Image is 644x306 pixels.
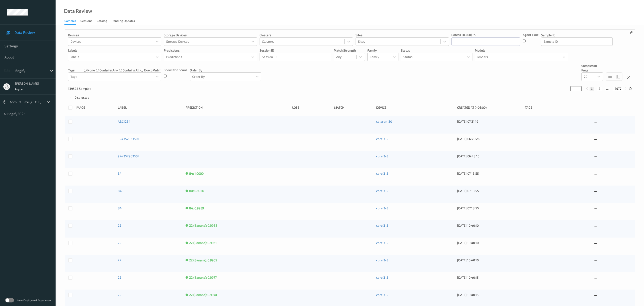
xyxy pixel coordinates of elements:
[376,120,392,123] a: celeron-30
[144,68,161,72] label: exact match
[260,48,331,53] p: Session ID
[118,189,122,193] a: 84
[118,105,182,110] div: Label
[457,258,522,262] div: [DATE] 10:40:10
[64,9,92,13] div: Data Review
[457,206,522,210] div: [DATE] 07:18:55
[590,87,594,91] button: 1
[457,105,522,110] div: Created At (+03:00)
[189,258,217,262] div: 22 (Banana): 0.9965
[80,18,97,24] a: Sessions
[118,137,139,141] a: 924352963501
[525,105,590,110] div: Tags
[376,293,388,297] a: corei3-5
[376,189,388,193] a: corei3-5
[118,224,121,227] a: 22
[376,224,388,227] a: corei3-5
[118,258,121,262] a: 22
[401,48,472,53] p: Status
[457,293,522,297] div: [DATE] 10:40:15
[376,276,388,279] a: corei3-5
[118,120,130,123] a: ABC1234
[189,241,217,245] div: 22 (Banana): 0.9961
[457,137,522,141] div: [DATE] 06:49:26
[97,18,112,24] a: Catalog
[457,275,522,280] div: [DATE] 10:40:15
[457,119,522,124] div: [DATE] 07:21:19
[75,95,89,100] p: 0 selected
[292,105,331,110] div: Loss
[64,18,80,25] a: Samples
[68,33,161,37] p: Devices
[334,105,373,110] div: Match
[334,48,365,53] p: Match Strength
[97,19,107,24] div: Catalog
[186,105,289,110] div: Prediction
[457,154,522,158] div: [DATE] 06:48:16
[597,87,602,91] button: 2
[80,19,92,24] div: Sessions
[475,48,568,53] p: Models
[189,171,204,176] div: 84: 1.0000
[68,48,161,53] p: labels
[64,19,76,25] div: Samples
[118,172,122,175] a: 84
[112,18,139,24] a: Pending Updates
[164,68,187,72] p: Show Non Scans
[356,33,449,37] p: Sites
[457,223,522,228] div: [DATE] 10:40:10
[123,68,139,72] label: contains all
[613,87,623,91] button: 6977
[118,206,122,210] a: 84
[457,189,522,193] div: [DATE] 07:18:55
[376,105,454,110] div: Device
[189,206,204,210] div: 84: 0.9959
[118,154,139,158] a: 924352963501
[260,33,353,37] p: Clusters
[376,258,388,262] a: corei3-5
[189,223,217,228] div: 22 (Banana): 0.9983
[367,48,398,53] p: Family
[457,241,522,245] div: [DATE] 10:40:10
[118,241,121,245] a: 22
[457,171,522,176] div: [DATE] 07:18:55
[164,48,257,53] p: Predictions
[451,33,472,37] p: dates (+03:00)
[76,105,115,110] div: image
[581,64,603,72] p: Samples In Page
[376,206,388,210] a: corei3-5
[189,275,217,280] div: 22 (Banana): 0.9977
[164,33,257,37] p: Storage Devices
[100,68,118,72] label: contains any
[376,241,388,245] a: corei3-5
[190,68,261,72] p: Order By
[189,189,204,193] div: 84: 0.9936
[605,87,610,91] button: ...
[376,137,388,141] a: corei3-5
[87,68,95,72] label: none
[118,276,121,279] a: 22
[118,293,121,297] a: 22
[541,33,613,37] p: Sample ID
[376,154,388,158] a: corei3-5
[189,293,217,297] div: 22 (Banana): 0.9974
[523,33,539,37] p: Agent Time
[68,86,101,91] p: 139522 Samples
[68,68,75,72] p: Tags
[112,19,135,24] div: Pending Updates
[376,172,388,175] a: corei3-5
